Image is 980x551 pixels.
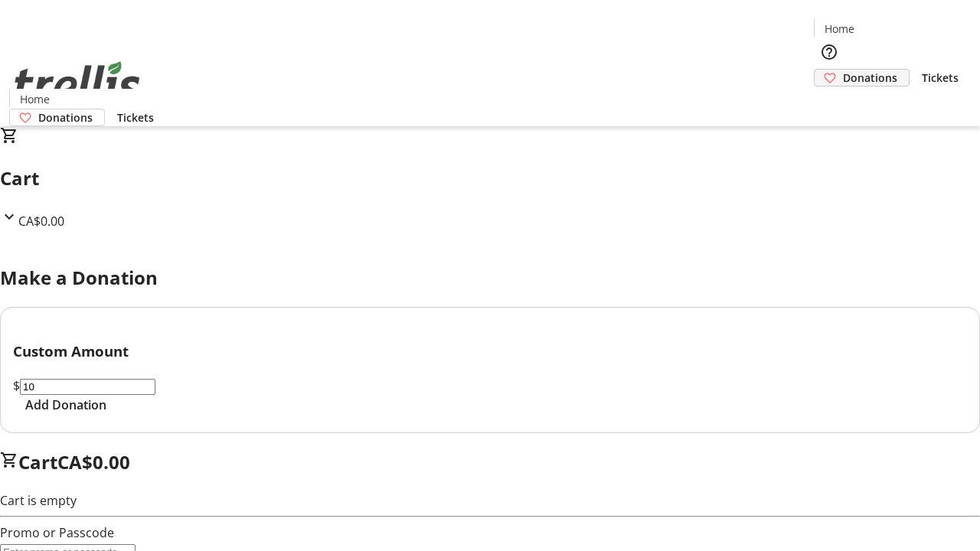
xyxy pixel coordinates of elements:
[814,69,910,86] a: Donations
[13,377,20,394] span: $
[922,70,959,86] span: Tickets
[910,70,971,86] a: Tickets
[825,21,854,37] span: Home
[815,21,864,37] a: Home
[105,109,166,126] a: Tickets
[9,109,105,126] a: Donations
[57,449,130,474] span: CA$0.00
[18,213,64,230] span: CA$0.00
[25,396,106,414] span: Add Donation
[9,44,145,121] img: Orient E2E Organization 9Wih13prlD's Logo
[38,109,93,126] span: Donations
[13,396,119,414] button: Add Donation
[20,91,50,107] span: Home
[117,109,154,126] span: Tickets
[814,37,844,67] button: Help
[13,341,967,362] h3: Custom Amount
[20,379,155,395] input: Donation Amount
[843,70,897,86] span: Donations
[814,86,844,117] button: Cart
[10,91,59,107] a: Home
